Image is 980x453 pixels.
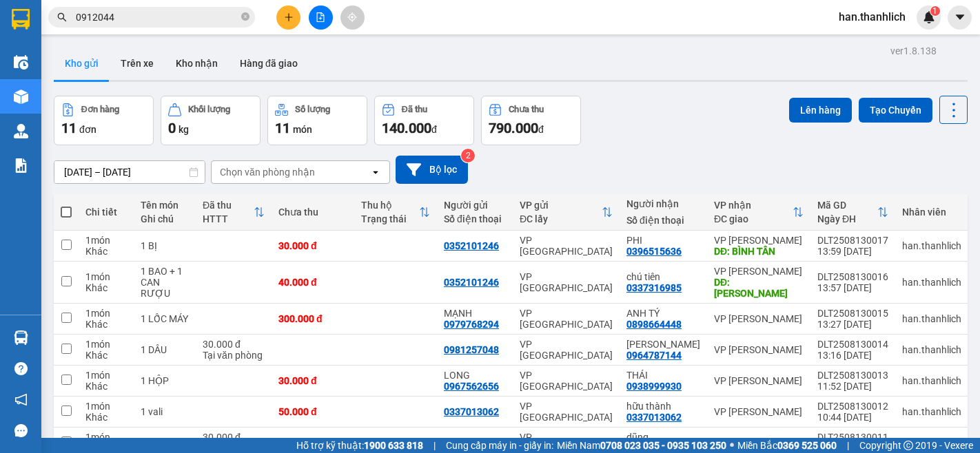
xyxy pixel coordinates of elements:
div: han.thanhlich [902,313,961,324]
button: Khối lượng0kg [161,96,261,145]
div: VP [PERSON_NAME] [714,437,804,448]
div: VP gửi [520,200,602,211]
button: Tạo Chuyến [859,98,932,123]
span: Cung cấp máy in - giấy in: [446,438,553,453]
div: 11:52 [DATE] [817,381,888,392]
div: ĐC lấy [520,213,602,224]
div: VP [PERSON_NAME] [714,313,804,324]
input: Select a date range. [54,161,205,183]
span: search [57,12,67,22]
div: ĐC giao [714,213,793,224]
div: 0365339665 [444,437,499,448]
span: đ [538,124,544,135]
div: ver 1.8.138 [890,43,937,59]
div: DLT2508130013 [817,370,888,381]
img: warehouse-icon [14,89,28,104]
div: Chọn văn phòng nhận [220,165,315,179]
span: question-circle [14,362,28,375]
div: 13:16 [DATE] [817,350,888,361]
span: message [14,424,28,437]
div: han.thanhlich [902,344,961,355]
span: notification [14,393,28,406]
span: 11 [275,120,290,136]
div: Tại văn phòng [203,350,265,361]
div: DLT2508130012 [817,401,888,412]
th: Toggle SortBy [513,194,620,231]
div: Khác [85,319,127,330]
div: 10:44 [DATE] [817,412,888,423]
div: VP [GEOGRAPHIC_DATA] [520,339,613,361]
div: Khác [85,282,127,293]
div: Tên món [141,200,189,211]
span: 790.000 [489,120,538,136]
span: đơn [79,124,96,135]
div: Đơn hàng [81,105,119,114]
th: Toggle SortBy [810,194,895,231]
button: Đã thu140.000đ [374,96,474,145]
div: Khối lượng [188,105,230,114]
div: VP nhận [714,200,793,211]
div: Người gửi [444,200,506,211]
div: VP [PERSON_NAME] [714,235,804,246]
div: han.thanhlich [902,437,961,448]
div: 0979768294 [444,319,499,330]
div: 50.000 đ [278,406,347,417]
div: DLT2508130014 [817,339,888,350]
div: 0337013062 [444,406,499,417]
div: han.thanhlich [902,406,961,417]
span: close-circle [241,11,249,24]
div: 0964787144 [626,350,682,361]
span: | [433,438,436,453]
input: Tìm tên, số ĐT hoặc mã đơn [76,10,238,25]
th: Toggle SortBy [707,194,810,231]
div: Số điện thoại [444,213,506,224]
div: VP [PERSON_NAME] [714,406,804,417]
strong: 0708 023 035 - 0935 103 250 [600,440,726,451]
button: Số lượng11món [267,96,367,145]
img: logo-vxr [12,9,30,30]
div: Khác [85,350,127,361]
div: DLT2508130011 [817,432,888,443]
div: 1 HỘP [141,375,189,386]
button: file-add [309,6,333,30]
button: Hàng đã giao [229,47,309,80]
div: 0938999930 [626,381,682,392]
button: Trên xe [110,47,165,80]
div: DLT2508130017 [817,235,888,246]
span: copyright [904,441,913,450]
div: 30.000 đ [278,375,347,386]
div: chú tiên [626,271,700,282]
div: Chưa thu [278,207,347,218]
div: ANH TÝ [626,308,700,319]
div: LONG [444,370,506,381]
button: aim [340,6,365,30]
svg: open [370,167,381,178]
div: VP [GEOGRAPHIC_DATA] [520,401,613,423]
span: ⚪️ [730,443,734,448]
span: | [847,438,849,453]
button: caret-down [948,6,972,30]
span: 11 [61,120,76,136]
div: 0352101246 [444,277,499,288]
span: Miền Nam [557,438,726,453]
button: Bộ lọc [396,156,468,184]
div: Khác [85,246,127,257]
button: plus [276,6,300,30]
button: Đơn hàng11đơn [54,96,154,145]
span: plus [284,12,294,22]
div: DĐ: BÌNH TÂN [714,246,804,257]
div: MẠNH [444,308,506,319]
span: caret-down [954,11,966,23]
div: Khác [85,381,127,392]
strong: 0369 525 060 [777,440,837,451]
div: Số lượng [295,105,330,114]
div: 1 món [85,432,127,443]
div: Đã thu [203,200,254,211]
div: VP [PERSON_NAME] [714,266,804,277]
div: HTTT [203,213,254,224]
sup: 1 [930,6,940,16]
div: 0352101246 [444,240,499,251]
span: close-circle [241,12,249,21]
div: 0337316985 [626,282,682,293]
span: 1 [932,6,937,16]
